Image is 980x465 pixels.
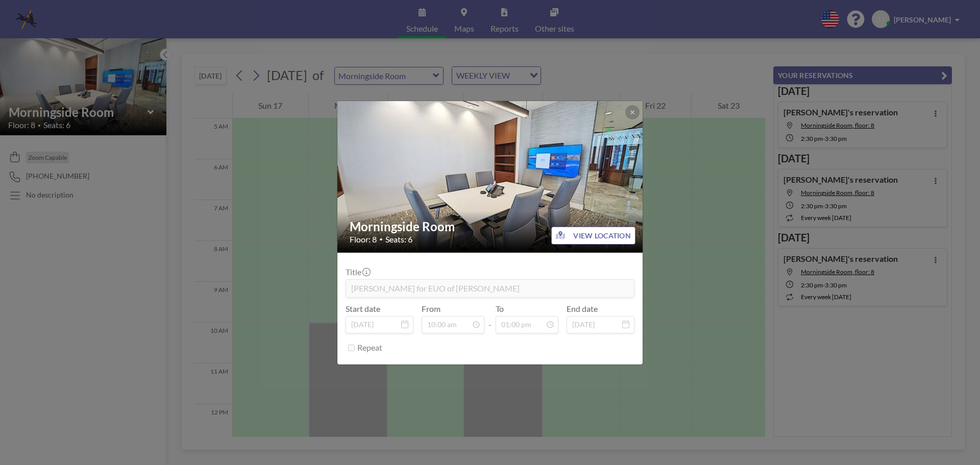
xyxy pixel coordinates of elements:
[379,235,383,243] span: •
[385,234,412,244] span: Seats: 6
[567,304,598,314] label: End date
[346,280,634,297] input: (No title)
[350,219,631,234] h2: Morningside Room
[422,304,440,314] label: From
[350,234,377,244] span: Floor: 8
[346,304,380,314] label: Start date
[551,227,635,244] button: VIEW LOCATION
[357,342,382,353] label: Repeat
[346,267,370,277] label: Title
[488,307,492,330] span: -
[496,304,504,314] label: To
[337,61,644,291] img: 537.jpg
